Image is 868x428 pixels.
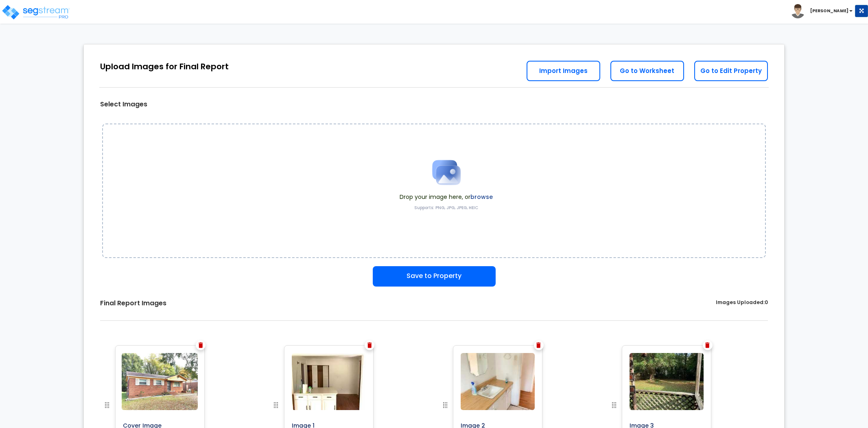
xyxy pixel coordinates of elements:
label: Select Images [100,100,147,109]
img: Trash Icon [536,342,541,348]
div: Upload Images for Final Report [100,61,229,73]
img: drag handle [440,400,450,410]
label: Final Report Images [100,299,166,308]
label: Images Uploaded: [716,299,768,308]
img: avatar.png [791,4,805,18]
a: Import Images [527,61,600,81]
label: browse [470,193,493,201]
img: drag handle [609,400,619,410]
img: Trash Icon [367,342,372,348]
label: Supports: PNG, JPG, JPEG, HEIC [414,205,478,211]
img: Upload Icon [426,152,467,193]
img: drag handle [102,400,112,410]
span: Drop your image here, or [400,193,493,201]
img: Trash Icon [705,342,710,348]
span: 0 [765,299,768,306]
button: Save to Property [373,266,496,287]
a: Go to Edit Property [694,61,768,81]
img: logo_pro_r.png [1,4,70,20]
img: Trash Icon [199,342,203,348]
a: Go to Worksheet [610,61,684,81]
img: drag handle [271,400,281,410]
b: [PERSON_NAME] [810,8,848,14]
